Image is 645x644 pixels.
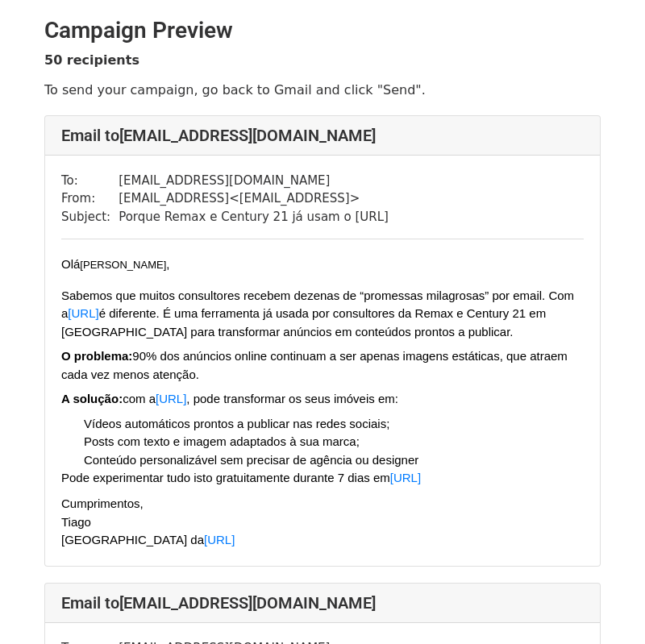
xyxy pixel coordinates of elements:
td: Porque Remax e Century 21 já usam o [URL] [119,208,389,226]
font: com a , pode transformar os seus imóveis em: [61,392,398,405]
strong: 50 recipients [44,52,139,68]
span: [PERSON_NAME] [80,259,166,271]
a: [URL] [204,533,235,546]
td: [EMAIL_ADDRESS][DOMAIN_NAME] [119,172,389,190]
td: From: [61,189,119,208]
span: A solução: [61,392,123,405]
span: O problema: [61,349,132,363]
td: To: [61,172,119,190]
a: [URL] [156,392,186,405]
font: Olá , [61,257,169,271]
font: Sabemos que muitos consultores recebem dezenas de “promessas milagrosas” por email. Com a é difer... [61,289,574,339]
font: 90% dos anúncios online continuam a ser apenas imagens estáticas, que atraem cada vez menos atenção. [61,349,568,381]
a: [URL] [68,306,98,320]
td: Subject: [61,208,119,226]
h4: Email to [EMAIL_ADDRESS][DOMAIN_NAME] [61,126,584,145]
font: Posts com texto e imagem adaptados à sua marca; [84,434,360,448]
td: [EMAIL_ADDRESS] < [EMAIL_ADDRESS] > [119,189,389,208]
font: Vídeos automáticos prontos a publicar nas redes sociais; [84,417,389,430]
h4: Email to [EMAIL_ADDRESS][DOMAIN_NAME] [61,593,584,613]
font: Conteúdo personalizável sem precisar de agência ou designer [84,453,418,467]
h2: Campaign Preview [44,17,601,44]
font: Cumprimentos, Tiago [GEOGRAPHIC_DATA] da [61,497,235,546]
p: To send your campaign, go back to Gmail and click "Send". [44,81,601,98]
a: [URL] [390,471,421,484]
span: Pode experimentar tudo isto gratuitamente durante 7 dias em [61,471,390,484]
